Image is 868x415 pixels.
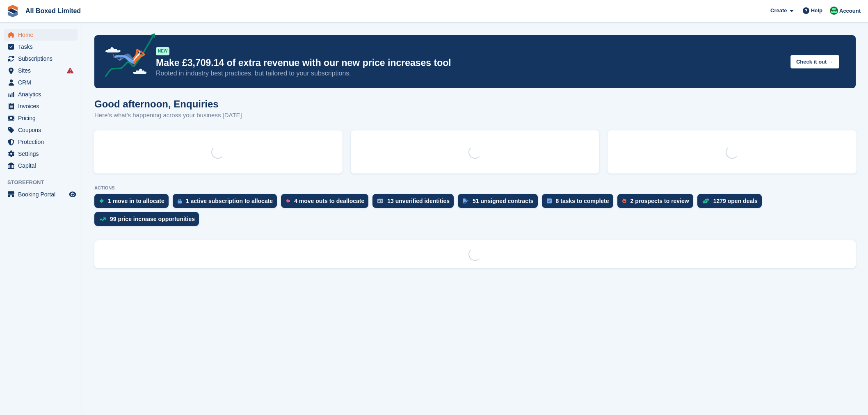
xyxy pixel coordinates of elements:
a: menu [4,41,78,52]
a: Preview store [68,189,78,199]
a: menu [4,65,78,76]
div: 51 unsigned contracts [473,198,534,204]
div: 13 unverified identities [387,198,450,204]
span: Create [770,7,787,15]
a: 4 move outs to deallocate [281,194,372,212]
a: menu [4,160,78,171]
span: Pricing [18,112,67,124]
a: 1279 open deals [697,194,766,212]
a: 2 prospects to review [617,194,697,212]
span: Booking Portal [18,189,67,200]
span: Settings [18,148,67,160]
img: deal-1b604bf984904fb50ccaf53a9ad4b4a5d6e5aea283cecdc64d6e3604feb123c2.svg [702,198,709,204]
a: menu [4,189,78,200]
span: Home [18,29,67,41]
h1: Good afternoon, Enquiries [94,98,242,109]
span: Help [811,7,822,15]
a: menu [4,53,78,64]
img: price_increase_opportunities-93ffe204e8149a01c8c9dc8f82e8f89637d9d84a8eef4429ea346261dce0b2c0.svg [99,217,106,221]
a: 13 unverified identities [372,194,458,212]
span: CRM [18,77,67,88]
p: Make £3,709.14 of extra revenue with our new price increases tool [156,57,784,69]
a: 8 tasks to complete [542,194,617,212]
a: menu [4,148,78,160]
div: 1279 open deals [713,198,758,204]
span: Sites [18,65,67,76]
button: Check it out → [790,55,839,68]
a: menu [4,112,78,124]
span: Capital [18,160,67,171]
div: 1 move in to allocate [108,198,164,204]
span: Coupons [18,124,67,136]
img: Enquiries [830,7,838,15]
div: 4 move outs to deallocate [294,198,364,204]
img: stora-icon-8386f47178a22dfd0bd8f6a31ec36ba5ce8667c1dd55bd0f319d3a0aa187defe.svg [7,5,19,17]
img: active_subscription_to_allocate_icon-d502201f5373d7db506a760aba3b589e785aa758c864c3986d89f69b8ff3... [178,198,182,204]
p: ACTIONS [94,185,856,191]
div: NEW [156,47,169,55]
a: menu [4,89,78,100]
a: 1 move in to allocate [94,194,173,212]
img: move_ins_to_allocate_icon-fdf77a2bb77ea45bf5b3d319d69a93e2d87916cf1d5bf7949dd705db3b84f3ca.svg [99,198,104,203]
img: price-adjustments-announcement-icon-8257ccfd72463d97f412b2fc003d46551f7dbcb40ab6d574587a9cd5c0d94... [98,33,155,80]
img: verify_identity-adf6edd0f0f0b5bbfe63781bf79b02c33cf7c696d77639b501bdc392416b5a36.svg [377,198,383,203]
a: menu [4,136,78,148]
div: 99 price increase opportunities [110,216,195,222]
p: Rooted in industry best practices, but tailored to your subscriptions. [156,69,784,78]
a: menu [4,77,78,88]
div: 2 prospects to review [630,198,689,204]
a: 1 active subscription to allocate [173,194,281,212]
span: Invoices [18,100,67,112]
img: move_outs_to_deallocate_icon-f764333ba52eb49d3ac5e1228854f67142a1ed5810a6f6cc68b1a99e826820c5.svg [286,198,290,203]
a: 99 price increase opportunities [94,212,203,230]
span: Account [839,7,861,15]
span: Protection [18,136,67,148]
a: menu [4,29,78,41]
a: menu [4,124,78,136]
i: Smart entry sync failures have occurred [67,67,73,74]
img: prospect-51fa495bee0391a8d652442698ab0144808aea92771e9ea1ae160a38d050c398.svg [622,198,626,203]
img: contract_signature_icon-13c848040528278c33f63329250d36e43548de30e8caae1d1a13099fd9432cc5.svg [463,198,468,203]
span: Subscriptions [18,53,67,64]
div: 1 active subscription to allocate [186,198,273,204]
span: Analytics [18,89,67,100]
div: 8 tasks to complete [556,198,609,204]
img: task-75834270c22a3079a89374b754ae025e5fb1db73e45f91037f5363f120a921f8.svg [547,198,552,203]
a: 51 unsigned contracts [458,194,542,212]
a: All Boxed Limited [22,4,84,18]
p: Here's what's happening across your business [DATE] [94,111,242,120]
span: Tasks [18,41,67,52]
a: menu [4,100,78,112]
span: Storefront [7,178,82,187]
